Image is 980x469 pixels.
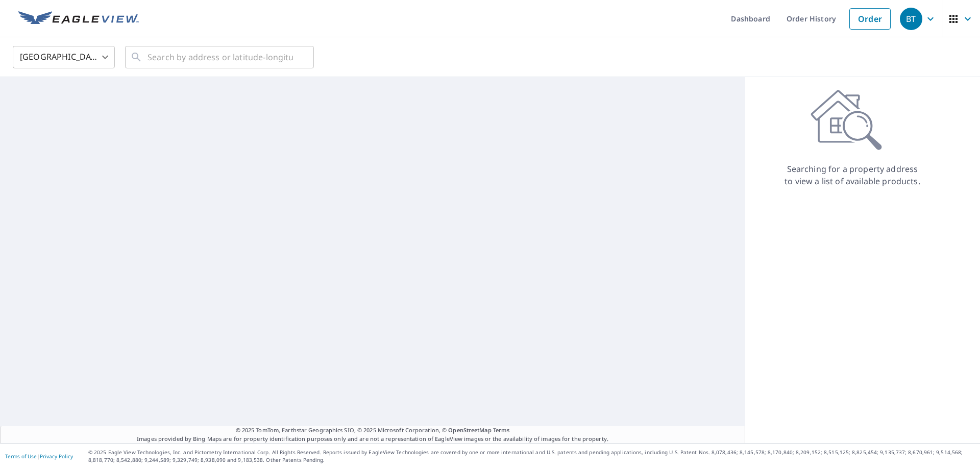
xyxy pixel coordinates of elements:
[13,43,115,71] div: [GEOGRAPHIC_DATA]
[784,163,921,187] p: Searching for a property address to view a list of available products.
[900,8,922,30] div: BT
[493,426,510,434] a: Terms
[5,453,73,459] p: |
[849,8,891,30] a: Order
[18,11,139,27] img: EV Logo
[448,426,491,434] a: OpenStreetMap
[88,449,975,464] p: © 2025 Eagle View Technologies, Inc. and Pictometry International Corp. All Rights Reserved. Repo...
[40,453,73,460] a: Privacy Policy
[5,453,37,460] a: Terms of Use
[236,426,510,435] span: © 2025 TomTom, Earthstar Geographics SIO, © 2025 Microsoft Corporation, ©
[148,43,293,71] input: Search by address or latitude-longitude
